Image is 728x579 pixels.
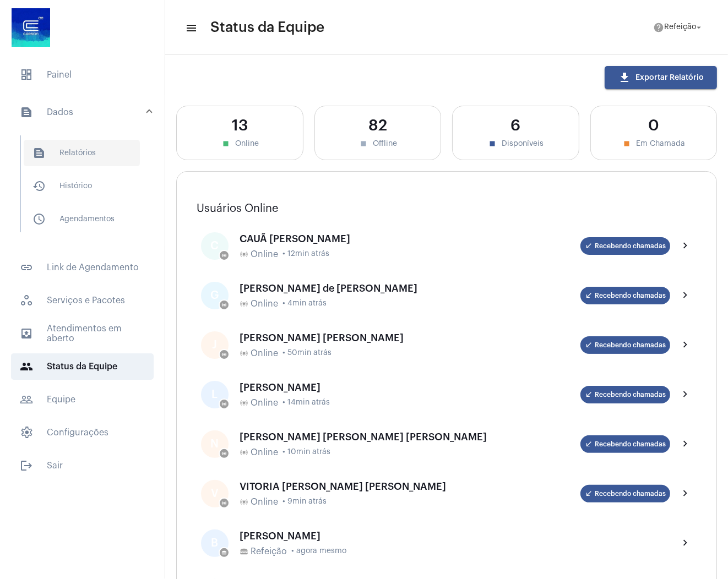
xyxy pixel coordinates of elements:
[679,338,692,352] mat-icon: chevron_right
[326,117,430,134] div: 82
[580,485,670,502] mat-chip: Recebendo chamadas
[240,448,248,457] mat-icon: online_prediction
[197,203,697,215] h3: Usuários Online
[585,292,593,299] mat-icon: call_received
[240,398,248,407] mat-icon: online_prediction
[201,529,229,557] div: B
[201,480,229,507] div: V
[240,481,580,492] div: VITORIA [PERSON_NAME] [PERSON_NAME]
[24,140,140,166] span: Relatórios
[282,448,330,456] span: • 10min atrás
[580,287,670,304] mat-chip: Recebendo chamadas
[585,242,593,250] mat-icon: call_received
[7,95,165,130] mat-expansion-panel-header: sidenav iconDados
[646,17,710,39] button: Refeição
[20,294,33,307] span: sidenav icon
[20,360,33,373] mat-icon: sidenav icon
[580,336,670,354] mat-chip: Recebendo chamadas
[251,547,287,556] span: Refeição
[221,451,227,456] mat-icon: online_prediction
[240,349,248,358] mat-icon: online_prediction
[11,254,154,281] span: Link de Agendamento
[679,388,692,401] mat-icon: chevron_right
[585,391,593,398] mat-icon: call_received
[201,331,229,359] div: J
[653,22,664,33] mat-icon: help
[221,139,231,149] mat-icon: stop
[201,430,229,458] div: N
[221,352,227,357] mat-icon: online_prediction
[20,261,33,274] mat-icon: sidenav icon
[20,393,33,406] mat-icon: sidenav icon
[580,386,670,403] mat-chip: Recebendo chamadas
[580,435,670,453] mat-chip: Recebendo chamadas
[20,106,147,119] mat-panel-title: Dados
[580,237,670,255] mat-chip: Recebendo chamadas
[188,117,292,134] div: 13
[240,283,580,294] div: [PERSON_NAME] de [PERSON_NAME]
[251,299,278,309] span: Online
[221,500,227,506] mat-icon: online_prediction
[602,117,706,134] div: 0
[221,253,227,258] mat-icon: online_prediction
[7,130,165,248] div: sidenav iconDados
[9,6,53,50] img: d4669ae0-8c07-2337-4f67-34b0df7f5ae4.jpeg
[251,348,278,358] span: Online
[679,438,692,451] mat-icon: chevron_right
[282,498,327,506] span: • 9min atrás
[240,431,580,443] div: [PERSON_NAME] [PERSON_NAME] [PERSON_NAME]
[464,139,568,149] div: Disponíveis
[185,21,196,35] mat-icon: sidenav icon
[282,398,330,407] span: • 14min atrás
[585,440,593,448] mat-icon: call_received
[282,349,332,357] span: • 50min atrás
[240,250,248,259] mat-icon: online_prediction
[240,382,580,393] div: [PERSON_NAME]
[602,139,706,149] div: Em Chamada
[326,139,430,149] div: Offline
[201,232,229,260] div: C
[11,386,154,413] span: Equipe
[20,106,33,119] mat-icon: sidenav icon
[210,19,324,36] span: Status da Equipe
[679,289,692,302] mat-icon: chevron_right
[24,173,140,199] span: Histórico
[201,381,229,408] div: L
[221,550,227,555] mat-icon: lunch_dining
[694,23,704,32] mat-icon: arrow_drop_down
[358,139,368,149] mat-icon: stop
[240,498,248,506] mat-icon: online_prediction
[251,249,278,259] span: Online
[664,24,696,31] span: Refeição
[240,233,580,244] div: CAUÃ [PERSON_NAME]
[201,282,229,309] div: G
[11,320,154,347] span: Atendimentos em aberto
[32,179,46,193] mat-icon: sidenav icon
[188,139,292,149] div: Online
[24,206,140,232] span: Agendamentos
[679,239,692,253] mat-icon: chevron_right
[679,487,692,500] mat-icon: chevron_right
[251,497,278,507] span: Online
[11,452,154,479] span: Sair
[487,139,497,149] mat-icon: stop
[32,212,46,226] mat-icon: sidenav icon
[32,146,46,160] mat-icon: sidenav icon
[221,302,227,308] mat-icon: online_prediction
[20,426,33,439] span: sidenav icon
[20,459,33,472] mat-icon: sidenav icon
[240,531,670,542] div: [PERSON_NAME]
[282,250,329,258] span: • 12min atrás
[679,537,692,550] mat-icon: chevron_right
[240,332,580,343] div: [PERSON_NAME] [PERSON_NAME]
[221,401,227,407] mat-icon: online_prediction
[240,547,248,556] mat-icon: lunch_dining
[11,353,154,380] span: Status da Equipe
[291,547,346,555] span: • agora mesmo
[251,398,278,408] span: Online
[20,68,33,81] span: sidenav icon
[11,419,154,446] span: Configurações
[20,327,33,340] mat-icon: sidenav icon
[605,66,717,89] button: Exportar Relatório
[282,299,327,308] span: • 4min atrás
